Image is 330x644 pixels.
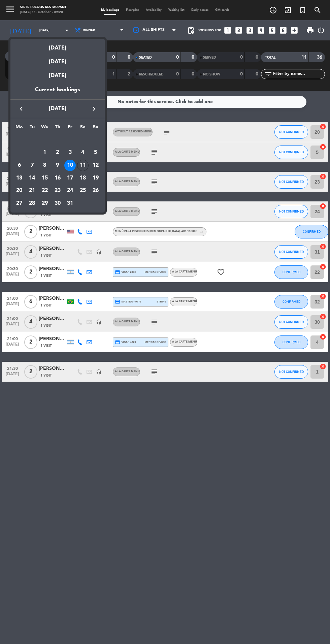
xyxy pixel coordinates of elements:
td: October 26, 2025 [89,184,102,197]
td: October 13, 2025 [13,172,26,185]
td: October 6, 2025 [13,159,26,172]
th: Sunday [89,123,102,134]
div: 20 [13,185,25,196]
div: 2 [52,147,63,158]
td: October 17, 2025 [64,172,76,185]
div: 7 [26,160,38,171]
div: 22 [39,185,51,196]
td: October 12, 2025 [89,159,102,172]
td: October 31, 2025 [64,197,76,210]
td: October 27, 2025 [13,197,26,210]
div: 4 [77,147,89,158]
div: 13 [13,172,25,184]
td: October 3, 2025 [64,146,76,159]
div: 19 [90,172,101,184]
div: 11 [77,160,89,171]
td: October 19, 2025 [89,172,102,185]
td: October 28, 2025 [26,197,38,210]
td: October 10, 2025 [64,159,76,172]
button: keyboard_arrow_right [88,104,100,113]
td: October 30, 2025 [51,197,64,210]
td: October 29, 2025 [38,197,51,210]
td: October 1, 2025 [38,146,51,159]
div: 25 [77,185,89,196]
div: 14 [26,172,38,184]
span: [DATE] [27,104,88,113]
td: October 8, 2025 [38,159,51,172]
td: October 18, 2025 [76,172,89,185]
td: October 4, 2025 [76,146,89,159]
div: 24 [64,185,76,196]
div: 9 [52,160,63,171]
div: 5 [90,147,101,158]
td: October 5, 2025 [89,146,102,159]
td: October 20, 2025 [13,184,26,197]
td: OCT [13,134,102,147]
td: October 2, 2025 [51,146,64,159]
td: October 23, 2025 [51,184,64,197]
i: keyboard_arrow_left [17,105,25,113]
td: October 21, 2025 [26,184,38,197]
td: October 25, 2025 [76,184,89,197]
td: October 14, 2025 [26,172,38,185]
td: October 15, 2025 [38,172,51,185]
div: 15 [39,172,51,184]
div: 30 [52,198,63,209]
th: Saturday [76,123,89,134]
div: [DATE] [10,66,105,85]
th: Tuesday [26,123,38,134]
div: 1 [39,147,51,158]
div: 3 [64,147,76,158]
div: 12 [90,160,101,171]
div: [DATE] [10,39,105,53]
div: 21 [26,185,38,196]
th: Wednesday [38,123,51,134]
div: 18 [77,172,89,184]
div: 10 [64,160,76,171]
td: October 11, 2025 [76,159,89,172]
th: Thursday [51,123,64,134]
td: October 22, 2025 [38,184,51,197]
div: 23 [52,185,63,196]
div: [DATE] [10,53,105,66]
div: 28 [26,198,38,209]
th: Friday [64,123,76,134]
i: keyboard_arrow_right [90,105,98,113]
th: Monday [13,123,26,134]
td: October 16, 2025 [51,172,64,185]
div: 17 [64,172,76,184]
div: 26 [90,185,101,196]
button: keyboard_arrow_left [15,104,27,113]
td: October 24, 2025 [64,184,76,197]
div: Current bookings [10,86,105,99]
td: October 9, 2025 [51,159,64,172]
td: October 7, 2025 [26,159,38,172]
div: 16 [52,172,63,184]
div: 31 [64,198,76,209]
div: 27 [13,198,25,209]
div: 6 [13,160,25,171]
div: 8 [39,160,51,171]
div: 29 [39,198,51,209]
